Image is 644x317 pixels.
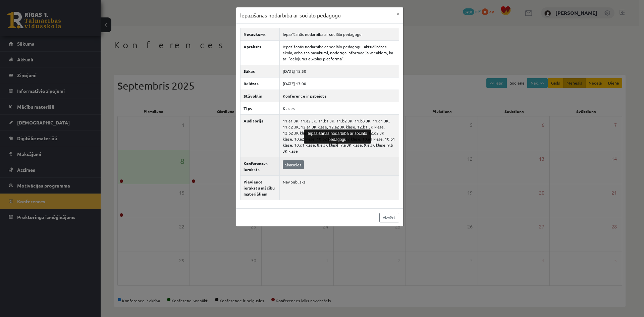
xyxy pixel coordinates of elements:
[279,77,399,90] td: [DATE] 17:00
[283,160,304,169] a: Skatīties
[240,102,279,114] th: Tips
[279,114,399,157] td: 11.a1 JK, 11.a2 JK, 11.b1 JK, 11.b2 JK, 11.b3 JK, 11.c1 JK, 11.c2 JK, 12.a1 JK klase, 12.a2 JK kl...
[279,28,399,40] td: Iepazīšanās nodarbība ar sociālo pedagogu
[240,175,279,200] th: Pievienot ierakstu mācību materiāliem
[279,90,399,102] td: Konference ir pabeigta
[279,175,399,200] td: Nav publisks
[240,11,341,19] h3: Iepazīšanās nodarbība ar sociālo pedagogu
[279,40,399,65] td: Iepazīšanās nodarbība ar sociālo pedagogu. Aktuālitātes skolā, atbalsta pasākumi, noderīga inform...
[240,40,279,65] th: Apraksts
[240,157,279,175] th: Konferences ieraksts
[240,77,279,90] th: Beidzas
[279,65,399,77] td: [DATE] 15:50
[379,213,399,222] a: Aizvērt
[240,90,279,102] th: Stāvoklis
[240,65,279,77] th: Sākas
[279,102,399,114] td: Klases
[392,7,403,20] button: ×
[240,28,279,40] th: Nosaukums
[304,129,371,144] div: Iepazīšanās nodarbība ar sociālo pedagogu
[240,114,279,157] th: Auditorija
